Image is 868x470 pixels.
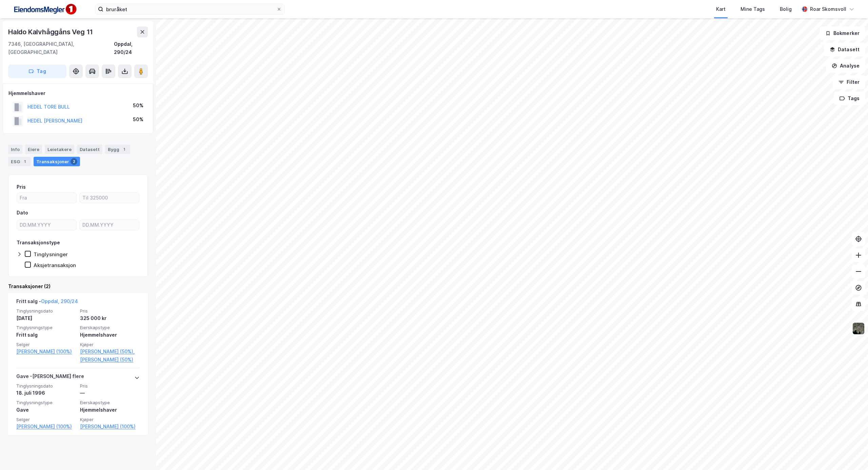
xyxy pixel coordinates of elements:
[80,342,140,347] span: Kjøper
[16,342,76,347] span: Selger
[8,64,66,78] button: Tag
[8,40,114,56] div: 7346, [GEOGRAPHIC_DATA], [GEOGRAPHIC_DATA]
[16,308,76,314] span: Tinglysningsdato
[80,220,139,230] input: DD.MM.YYYY
[34,262,76,268] div: Aksjetransaksjon
[16,389,76,397] div: 18. juli 1996
[8,26,94,37] div: Haldo Kalvhåggåns Veg 11
[80,325,140,331] span: Eierskapstype
[834,437,868,470] iframe: Chat Widget
[17,220,76,230] input: DD.MM.YYYY
[17,193,76,203] input: Fra
[17,209,28,217] div: Dato
[8,282,148,290] div: Transaksjoner (2)
[16,325,76,331] span: Tinglysningstype
[121,146,127,153] div: 1
[34,251,68,258] div: Tinglysninger
[16,314,76,322] div: [DATE]
[34,157,80,166] div: Transaksjoner
[716,5,726,13] div: Kart
[103,4,276,14] input: Søk på adresse, matrikkel, gårdeiere, leietakere eller personer
[80,417,140,422] span: Kjøper
[45,145,74,154] div: Leietakere
[80,356,140,364] a: [PERSON_NAME] (50%)
[826,59,865,73] button: Analyse
[833,75,865,89] button: Filter
[133,101,143,110] div: 50%
[21,158,28,165] div: 1
[80,383,140,389] span: Pris
[80,400,140,406] span: Eierskapstype
[77,145,102,154] div: Datasett
[80,331,140,339] div: Hjemmelshaver
[16,347,76,356] a: [PERSON_NAME] (100%)
[16,383,76,389] span: Tinglysningsdato
[71,158,77,165] div: 2
[16,417,76,422] span: Selger
[8,145,22,154] div: Info
[80,193,139,203] input: Til 325000
[834,92,865,105] button: Tags
[80,347,140,356] a: [PERSON_NAME] (50%),
[16,331,76,339] div: Fritt salg
[741,5,765,13] div: Mine Tags
[824,43,865,56] button: Datasett
[25,145,42,154] div: Eiere
[16,400,76,406] span: Tinglysningstype
[8,89,147,97] div: Hjemmelshaver
[133,115,143,124] div: 50%
[80,308,140,314] span: Pris
[17,183,26,191] div: Pris
[16,372,84,383] div: Gave - [PERSON_NAME] flere
[820,26,865,40] button: Bokmerker
[16,422,76,431] a: [PERSON_NAME] (100%)
[80,314,140,322] div: 325 000 kr
[852,322,865,335] img: 9k=
[114,40,148,56] div: Oppdal, 290/24
[105,145,130,154] div: Bygg
[17,239,60,247] div: Transaksjonstype
[834,437,868,470] div: Kontrollprogram for chat
[810,5,846,13] div: Roar Skomsvoll
[80,422,140,431] a: [PERSON_NAME] (100%)
[41,298,78,304] a: Oppdal, 290/24
[80,389,140,397] div: —
[780,5,792,13] div: Bolig
[16,406,76,414] div: Gave
[80,406,140,414] div: Hjemmelshaver
[11,2,79,17] img: F4PB6Px+NJ5v8B7XTbfpPpyloAAAAASUVORK5CYII=
[8,157,31,166] div: ESG
[16,297,78,308] div: Fritt salg -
